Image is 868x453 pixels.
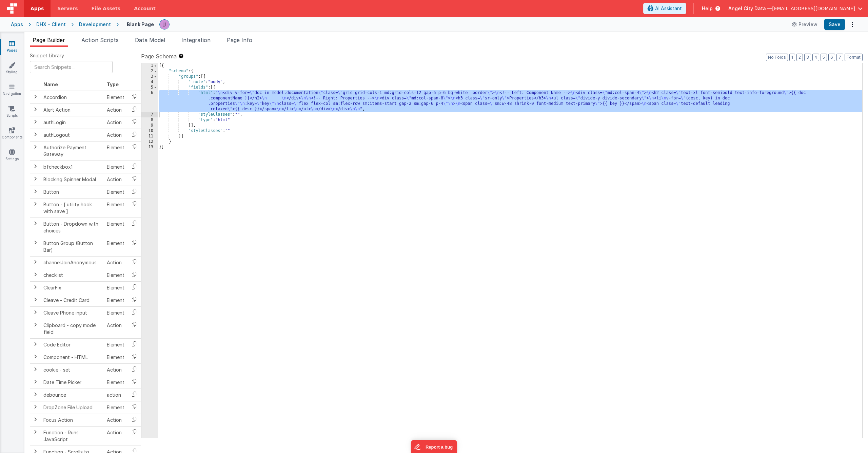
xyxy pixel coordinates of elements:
td: Action [104,256,127,269]
input: Search Snippets ... [30,61,113,73]
div: 8 [141,117,158,123]
div: 11 [141,134,158,139]
div: 9 [141,123,158,128]
span: Angel City Data — [728,5,772,12]
button: 2 [796,54,803,61]
button: Preview [788,19,822,30]
div: 1 [141,63,158,69]
td: Action [104,414,127,426]
span: Apps [31,5,44,12]
span: Page Info [227,37,252,43]
td: Element [104,161,127,173]
span: Type [107,81,119,87]
td: Focus Action [41,414,104,426]
td: cookie - set [41,363,104,376]
td: Element [104,294,127,306]
button: Options [848,20,857,29]
td: channelJoinAnonymous [41,256,104,269]
td: Accordion [41,91,104,104]
div: 7 [141,112,158,117]
div: 10 [141,128,158,134]
span: Action Scripts [81,37,119,43]
td: Element [104,237,127,256]
td: Function - Runs JavaScript [41,426,104,446]
td: Element [104,141,127,161]
td: checklist [41,269,104,281]
button: Angel City Data — [EMAIL_ADDRESS][DOMAIN_NAME] [728,5,863,12]
div: 13 [141,145,158,150]
td: Date Time Picker [41,376,104,389]
td: debounce [41,389,104,401]
td: Element [104,91,127,104]
button: 6 [828,54,835,61]
h4: Blank Page [127,22,154,27]
button: Format [845,54,863,61]
td: ClearFix [41,281,104,294]
span: Help [702,5,713,12]
td: Code Editor [41,338,104,351]
td: Clipboard - copy model field [41,319,104,338]
button: Save [824,19,845,30]
button: No Folds [766,54,788,61]
span: Servers [57,5,78,12]
td: Alert Action [41,103,104,116]
td: authLogin [41,116,104,129]
td: authLogout [41,129,104,141]
td: Component - HTML [41,351,104,363]
button: 5 [821,54,827,61]
span: Page Builder [33,37,65,43]
span: Data Model [135,37,165,43]
td: Button [41,186,104,198]
button: 4 [812,54,819,61]
span: Page Schema [141,52,177,60]
td: action [104,389,127,401]
td: Button - [ utility hook with save ] [41,198,104,218]
td: Cleave Phone input [41,306,104,319]
div: 2 [141,69,158,74]
div: 12 [141,139,158,145]
span: Integration [181,37,211,43]
td: Element [104,306,127,319]
div: 4 [141,79,158,85]
td: Action [104,103,127,116]
td: Action [104,173,127,186]
td: Element [104,269,127,281]
span: File Assets [92,5,121,12]
td: bfcheckbox1 [41,161,104,173]
td: Element [104,218,127,237]
td: Action [104,319,127,338]
span: AI Assistant [655,5,682,12]
td: Authorize Payment Gateway [41,141,104,161]
button: 1 [789,54,795,61]
td: Element [104,186,127,198]
button: AI Assistant [643,3,686,14]
div: Development [79,21,111,28]
td: Action [104,129,127,141]
td: DropZone File Upload [41,401,104,414]
td: Button - Dropdown with choices [41,218,104,237]
button: 7 [836,54,843,61]
div: 5 [141,85,158,90]
span: Snippet Library [30,52,64,59]
td: Element [104,351,127,363]
div: 3 [141,74,158,79]
div: DHX - Client [36,21,66,28]
td: Element [104,281,127,294]
td: Element [104,198,127,218]
td: Element [104,338,127,351]
td: Element [104,401,127,414]
img: a41cce6c0a0b39deac5cad64cb9bd16a [160,20,169,29]
td: Blocking Spinner Modal [41,173,104,186]
td: Button Group (Button Bar) [41,237,104,256]
div: 6 [141,90,158,112]
td: Action [104,116,127,129]
div: Apps [11,21,23,28]
td: Element [104,376,127,389]
td: Action [104,426,127,446]
span: [EMAIL_ADDRESS][DOMAIN_NAME] [772,5,855,12]
span: Name [43,81,58,87]
button: 3 [804,54,811,61]
td: Action [104,363,127,376]
td: Cleave - Credit Card [41,294,104,306]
